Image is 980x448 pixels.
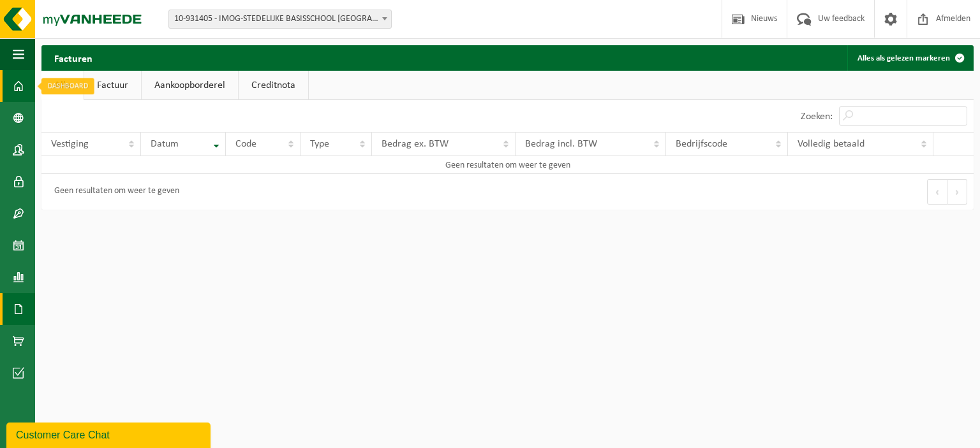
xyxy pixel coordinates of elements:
span: Vestiging [51,139,89,149]
span: Type [310,139,329,149]
span: Bedrag incl. BTW [525,139,597,149]
h2: Facturen [41,45,105,70]
span: Bedrijfscode [676,139,727,149]
span: Volledig betaald [798,139,865,149]
a: Aankoopborderel [142,71,238,100]
a: Alle [41,71,84,100]
iframe: chat widget [6,420,213,448]
span: 10-931405 - IMOG-STEDELIJKE BASISSCHOOL SINT-ELOOIS-VIJVE - SINT-ELOOIS-VIJVE [168,10,392,29]
span: Datum [151,139,179,149]
button: Alles als gelezen markeren [847,45,972,71]
button: Previous [927,179,947,205]
button: Next [947,179,967,205]
a: Factuur [84,71,141,100]
span: Code [235,139,256,149]
span: 10-931405 - IMOG-STEDELIJKE BASISSCHOOL SINT-ELOOIS-VIJVE - SINT-ELOOIS-VIJVE [169,10,391,28]
a: Creditnota [239,71,308,100]
div: Geen resultaten om weer te geven [48,180,179,203]
label: Zoeken: [801,112,833,122]
td: Geen resultaten om weer te geven [41,156,974,174]
span: Bedrag ex. BTW [382,139,449,149]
